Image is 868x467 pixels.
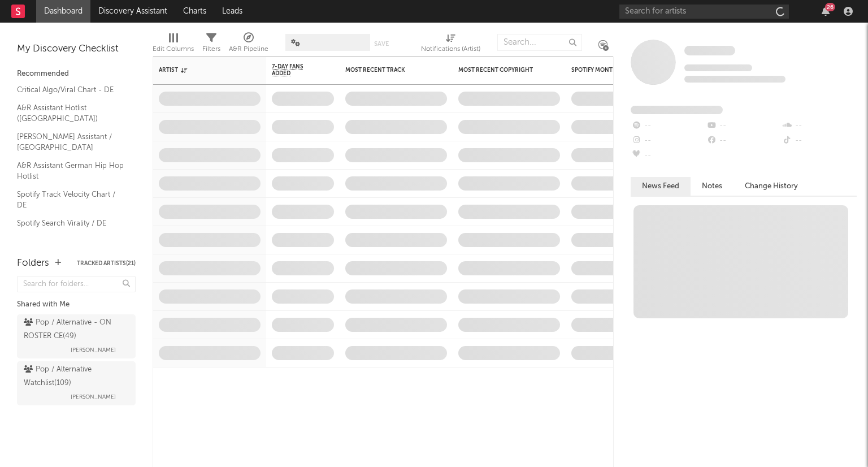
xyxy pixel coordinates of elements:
[71,390,116,404] span: [PERSON_NAME]
[684,46,735,55] span: Some Artist
[77,261,136,266] button: Tracked Artists(21)
[684,45,735,57] a: Some Artist
[706,119,781,133] div: --
[272,63,317,77] span: 7-Day Fans Added
[202,42,220,56] div: Filters
[706,133,781,148] div: --
[17,159,124,183] a: A&R Assistant German Hip Hop Hotlist
[631,148,706,163] div: --
[17,42,136,56] div: My Discovery Checklist
[571,67,656,73] div: Spotify Monthly Listeners
[822,7,830,16] button: 26
[17,276,136,292] input: Search for folders...
[153,42,194,56] div: Edit Columns
[159,67,244,73] div: Artist
[229,28,268,61] div: A&R Pipeline
[17,361,136,405] a: Pop / Alternative Watchlist(109)[PERSON_NAME]
[619,5,789,19] input: Search for artists
[631,177,691,196] button: News Feed
[17,298,136,312] div: Shared with Me
[229,42,268,56] div: A&R Pipeline
[684,76,785,83] span: 0 fans last week
[24,363,126,390] div: Pop / Alternative Watchlist ( 109 )
[71,343,116,357] span: [PERSON_NAME]
[782,119,857,133] div: --
[17,84,124,96] a: Critical Algo/Viral Chart - DE
[17,67,136,81] div: Recommended
[24,316,126,343] div: Pop / Alternative - ON ROSTER CE ( 49 )
[153,28,194,61] div: Edit Columns
[17,217,124,230] a: Spotify Search Virality / DE
[497,34,582,51] input: Search...
[421,42,480,56] div: Notifications (Artist)
[684,64,752,71] span: Tracking Since: [DATE]
[691,177,734,196] button: Notes
[374,41,389,47] button: Save
[17,131,124,154] a: [PERSON_NAME] Assistant / [GEOGRAPHIC_DATA]
[17,235,124,247] a: Apple Top 200 / DE
[734,177,809,196] button: Change History
[631,106,723,114] span: Fans Added by Platform
[17,188,124,211] a: Spotify Track Velocity Chart / DE
[202,28,220,61] div: Filters
[17,314,136,358] a: Pop / Alternative - ON ROSTER CE(49)[PERSON_NAME]
[631,119,706,133] div: --
[345,67,430,73] div: Most Recent Track
[17,102,124,125] a: A&R Assistant Hotlist ([GEOGRAPHIC_DATA])
[17,257,49,270] div: Folders
[825,3,835,11] div: 26
[458,67,543,73] div: Most Recent Copyright
[782,133,857,148] div: --
[421,28,480,61] div: Notifications (Artist)
[631,133,706,148] div: --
